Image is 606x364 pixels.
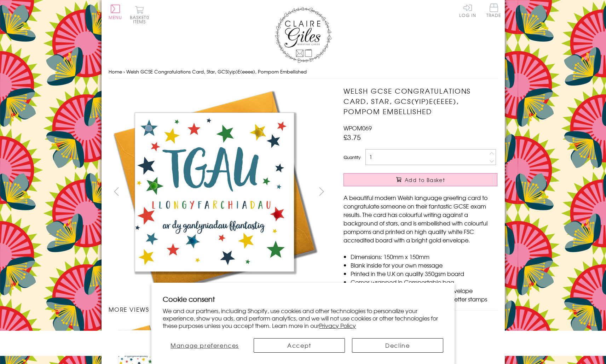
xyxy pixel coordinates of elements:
[109,65,498,79] nav: breadcrumbs
[109,305,330,313] h3: More views
[351,269,497,278] li: Printed in the U.K on quality 350gsm board
[344,124,372,132] span: WPOM069
[459,4,476,17] a: Log In
[254,338,345,353] button: Accept
[344,86,497,116] h1: Welsh GCSE Congratulations Card, Star, GCS(yip)E(eeee), Pompom Embellished
[163,338,247,353] button: Manage preferences
[123,68,125,75] span: ›
[329,86,542,271] img: Welsh GCSE Congratulations Card, Star, GCS(yip)E(eeee), Pompom Embellished
[344,154,360,160] label: Quantity
[130,6,149,24] button: Basket0 items
[109,183,125,199] button: prev
[319,321,356,330] a: Privacy Policy
[351,252,497,261] li: Dimensions: 150mm x 150mm
[351,278,497,286] li: Comes wrapped in Compostable bag
[109,14,122,20] span: Menu
[109,68,122,75] a: Home
[163,307,443,329] p: We and our partners, including Shopify, use cookies and other technologies to personalize your ex...
[405,176,445,183] span: Add to Basket
[275,7,331,63] img: Claire Giles Greetings Cards
[126,68,307,75] span: Welsh GCSE Congratulations Card, Star, GCS(yip)E(eeee), Pompom Embellished
[163,294,443,304] h2: Cookie consent
[313,183,329,199] button: next
[344,132,361,142] span: £3.75
[108,86,321,298] img: Welsh GCSE Congratulations Card, Star, GCS(yip)E(eeee), Pompom Embellished
[109,5,122,19] button: Menu
[171,341,239,350] span: Manage preferences
[344,193,497,244] p: A beautiful modern Welsh language greeting card to congratulate someone on their fantastic GCSE e...
[486,4,501,19] a: Trade
[486,4,501,17] span: Trade
[352,338,443,353] button: Decline
[351,261,497,269] li: Blank inside for your own message
[133,14,149,25] span: 0 items
[344,173,497,186] button: Add to Basket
